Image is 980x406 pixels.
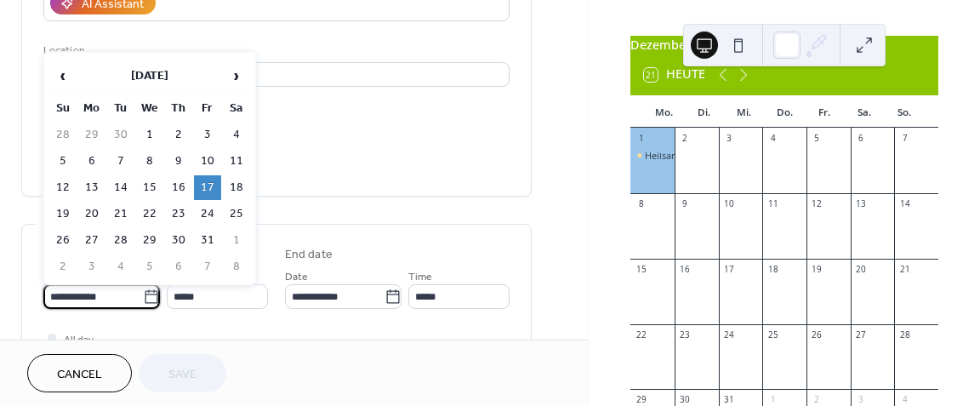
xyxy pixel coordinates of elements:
div: 21 [899,263,911,275]
td: 3 [194,123,221,147]
div: 2 [811,394,823,406]
td: 15 [136,175,163,200]
div: Mi. [724,96,764,129]
td: 1 [136,123,163,147]
td: 24 [194,202,221,226]
div: 13 [855,197,867,209]
div: 12 [811,197,823,209]
div: 2 [679,133,691,145]
td: 14 [107,175,134,200]
div: 1 [767,394,779,406]
td: 8 [223,254,250,279]
div: Heilsames Singen [645,149,721,162]
td: 30 [165,228,192,253]
span: Time [408,268,432,286]
div: 25 [767,329,779,340]
td: 28 [49,123,77,147]
td: 5 [136,254,163,279]
div: 4 [899,394,911,406]
div: 28 [899,329,911,340]
div: 31 [723,394,735,406]
td: 11 [223,149,250,174]
span: Cancel [57,366,102,384]
div: 29 [635,394,647,406]
td: 26 [49,228,77,253]
div: 14 [899,197,911,209]
div: 18 [767,263,779,275]
div: 4 [767,133,779,145]
span: ‹ [50,59,76,93]
td: 29 [78,123,105,147]
div: Fr. [805,96,845,129]
div: 22 [635,329,647,340]
div: Mo. [644,96,684,129]
td: 1 [223,228,250,253]
div: Do. [765,96,805,129]
td: 4 [223,123,250,147]
td: 21 [107,202,134,226]
td: 27 [78,228,105,253]
div: 16 [679,263,691,275]
div: 6 [855,133,867,145]
div: 19 [811,263,823,275]
td: 8 [136,149,163,174]
td: 6 [78,149,105,174]
th: Su [49,96,77,121]
div: 27 [855,329,867,340]
div: 7 [899,133,911,145]
td: 12 [49,175,77,200]
td: 25 [223,202,250,226]
th: We [136,96,163,121]
th: Sa [223,96,250,121]
div: 1 [635,133,647,145]
div: Dezember 2025 [630,36,938,54]
div: 3 [723,133,735,145]
th: Mo [78,96,105,121]
div: 3 [855,394,867,406]
td: 18 [223,175,250,200]
div: So. [885,96,925,129]
td: 10 [194,149,221,174]
td: 28 [107,228,134,253]
div: 5 [811,133,823,145]
td: 5 [49,149,77,174]
span: › [224,59,249,93]
td: 3 [78,254,105,279]
div: 26 [811,329,823,340]
td: 6 [165,254,192,279]
th: Fr [194,96,221,121]
button: 21Heute [638,64,711,86]
td: 7 [194,254,221,279]
td: 13 [78,175,105,200]
div: 30 [679,394,691,406]
span: Date [285,268,308,286]
td: 30 [107,123,134,147]
td: 16 [165,175,192,200]
td: 2 [165,123,192,147]
div: 24 [723,329,735,340]
td: 9 [165,149,192,174]
td: 17 [194,175,221,200]
td: 4 [107,254,134,279]
div: End date [285,246,333,264]
th: Th [165,96,192,121]
th: [DATE] [78,58,221,94]
div: 10 [723,197,735,209]
div: 17 [723,263,735,275]
div: 11 [767,197,779,209]
td: 7 [107,149,134,174]
div: 20 [855,263,867,275]
div: 23 [679,329,691,340]
td: 23 [165,202,192,226]
div: Sa. [845,96,885,129]
div: Heilsames Singen [630,149,675,162]
td: 29 [136,228,163,253]
div: Location [43,42,506,60]
button: Cancel [27,354,132,392]
div: Di. [684,96,724,129]
span: All day [64,331,94,349]
div: 9 [679,197,691,209]
td: 19 [49,202,77,226]
th: Tu [107,96,134,121]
